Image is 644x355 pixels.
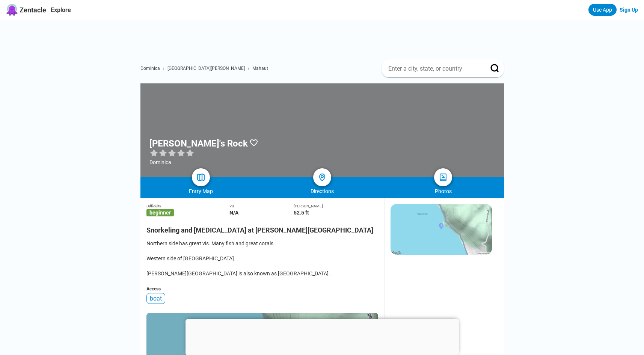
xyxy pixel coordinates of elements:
[294,204,378,208] div: [PERSON_NAME]
[146,204,230,208] div: Difficulty
[490,8,636,95] iframe: Sign in with Google Dialog
[149,138,248,149] h1: [PERSON_NAME]'s Rock
[252,66,268,71] a: Mahaut
[146,222,378,234] h2: Snorkeling and [MEDICAL_DATA] at [PERSON_NAME][GEOGRAPHIC_DATA]
[163,66,164,71] span: ›
[6,4,46,16] a: Zentacle logoZentacle
[140,188,262,194] div: Entry Map
[261,188,383,194] div: Directions
[146,240,378,277] div: Northern side has great vis. Many fish and great corals. Western side of [GEOGRAPHIC_DATA] [PERSO...
[192,168,210,186] a: map
[6,4,18,16] img: Zentacle logo
[620,7,638,13] a: Sign Up
[439,173,448,182] img: photos
[146,209,174,216] span: beginner
[196,173,205,182] img: map
[434,168,452,186] a: photos
[51,6,71,14] a: Explore
[149,159,258,165] div: Dominica
[383,188,504,194] div: Photos
[146,286,378,292] div: Access
[146,293,165,304] div: boat
[588,4,617,16] a: Use App
[318,173,327,182] img: directions
[294,210,378,216] div: 52.5 ft
[388,65,480,73] input: Enter a city, state, or country
[186,319,459,353] iframe: Advertisement
[167,66,245,71] a: [GEOGRAPHIC_DATA][PERSON_NAME]
[146,20,504,53] iframe: Advertisement
[229,210,294,216] div: N/A
[248,66,249,71] span: ›
[391,204,492,255] img: static
[140,66,160,71] a: Dominica
[229,204,294,208] div: Viz
[20,6,46,14] span: Zentacle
